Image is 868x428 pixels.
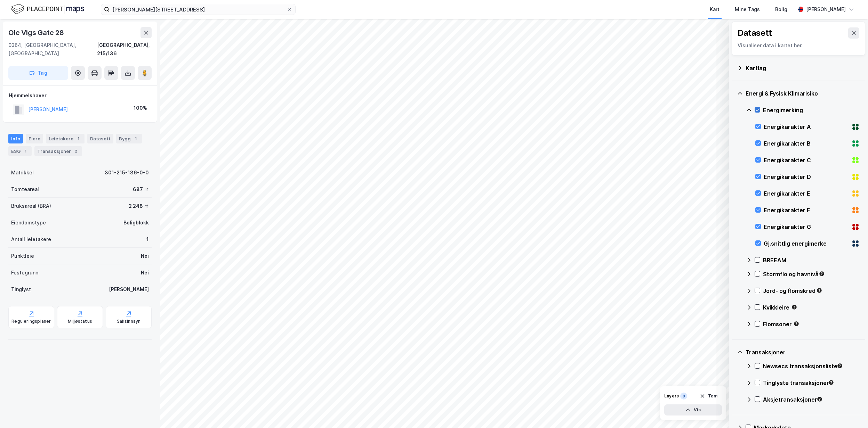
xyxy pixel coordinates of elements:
[763,379,860,387] div: Tinglyste transaksjoner
[141,269,149,277] div: Nei
[146,235,149,244] div: 1
[11,319,51,324] div: Reguleringsplaner
[34,146,82,156] div: Transaksjoner
[763,270,860,278] div: Stormflo og havnivå
[764,173,849,181] div: Energikarakter D
[816,287,822,294] div: Tooltip anchor
[764,189,849,198] div: Energikarakter E
[833,395,868,428] iframe: Chat Widget
[833,395,868,428] div: Kontrollprogram for chat
[746,64,860,72] div: Kartlag
[11,3,84,15] img: logo.f888ab2527a4732fd821a326f86c7f29.svg
[22,148,29,155] div: 1
[75,135,82,142] div: 1
[46,134,85,143] div: Leietakere
[764,223,849,231] div: Energikarakter G
[664,404,722,415] button: Vis
[8,41,97,58] div: 0364, [GEOGRAPHIC_DATA], [GEOGRAPHIC_DATA]
[806,5,846,14] div: [PERSON_NAME]
[763,320,860,328] div: Flomsoner
[695,390,722,402] button: Tøm
[105,168,149,177] div: 301-215-136-0-0
[764,123,849,131] div: Energikarakter A
[664,393,679,399] div: Layers
[129,202,149,210] div: 2 248 ㎡
[72,148,79,155] div: 2
[11,185,39,194] div: Tomteareal
[11,202,51,210] div: Bruksareal (BRA)
[735,5,760,14] div: Mine Tags
[819,271,825,277] div: Tooltip anchor
[775,5,787,14] div: Bolig
[97,41,152,58] div: [GEOGRAPHIC_DATA], 215/136
[746,89,860,98] div: Energi & Fysisk Klimarisiko
[110,4,287,15] input: Søk på adresse, matrikkel, gårdeiere, leietakere eller personer
[116,134,142,143] div: Bygg
[9,91,151,100] div: Hjemmelshaver
[11,219,46,227] div: Eiendomstype
[763,106,860,114] div: Energimerking
[764,156,849,164] div: Energikarakter C
[710,5,720,14] div: Kart
[837,363,843,369] div: Tooltip anchor
[141,252,149,260] div: Nei
[763,287,860,295] div: Jord- og flomskred
[738,27,772,39] div: Datasett
[791,304,797,310] div: Tooltip anchor
[87,134,113,143] div: Datasett
[763,256,860,264] div: BREEAM
[8,134,23,143] div: Info
[763,362,860,370] div: Newsecs transaksjonsliste
[738,41,859,50] div: Visualiser data i kartet her.
[132,135,139,142] div: 1
[133,185,149,194] div: 687 ㎡
[8,66,68,80] button: Tag
[11,252,34,260] div: Punktleie
[746,348,860,356] div: Transaksjoner
[26,134,43,143] div: Eiere
[764,206,849,214] div: Energikarakter F
[11,269,38,277] div: Festegrunn
[8,27,65,38] div: Ole Vigs Gate 28
[109,285,149,294] div: [PERSON_NAME]
[68,319,92,324] div: Miljøstatus
[763,303,860,312] div: Kvikkleire
[793,321,799,327] div: Tooltip anchor
[123,219,149,227] div: Boligblokk
[11,168,34,177] div: Matrikkel
[817,396,823,402] div: Tooltip anchor
[134,104,147,112] div: 100%
[8,146,32,156] div: ESG
[11,285,31,294] div: Tinglyst
[117,319,141,324] div: Saksinnsyn
[680,393,687,400] div: 8
[764,239,849,248] div: Gj.snittlig energimerke
[763,395,860,404] div: Aksjetransaksjoner
[11,235,51,244] div: Antall leietakere
[828,379,834,386] div: Tooltip anchor
[764,139,849,148] div: Energikarakter B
